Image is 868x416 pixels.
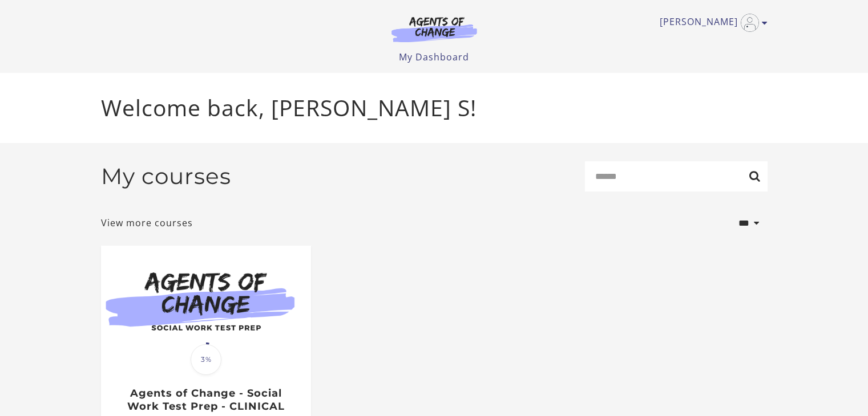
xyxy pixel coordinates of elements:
[660,14,762,32] a: Toggle menu
[101,91,768,125] p: Welcome back, [PERSON_NAME] S!
[191,344,221,375] span: 3%
[399,51,469,63] a: My Dashboard
[101,163,231,190] h2: My courses
[101,216,193,230] a: View more courses
[380,16,489,42] img: Agents of Change Logo
[113,387,298,413] h3: Agents of Change - Social Work Test Prep - CLINICAL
